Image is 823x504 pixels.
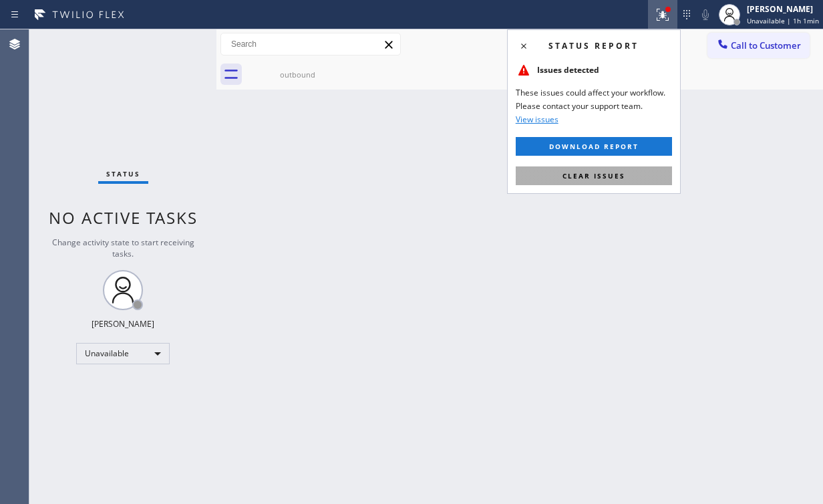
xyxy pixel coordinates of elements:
[747,16,819,25] span: Unavailable | 1h 1min
[696,5,715,24] button: Mute
[221,33,400,55] input: Search
[76,343,170,364] div: Unavailable
[731,39,801,51] span: Call to Customer
[49,207,198,229] span: No active tasks
[247,70,348,80] div: outbound
[92,318,154,330] div: [PERSON_NAME]
[747,3,819,15] div: [PERSON_NAME]
[707,33,810,58] button: Call to Customer
[106,169,140,178] span: Status
[52,237,194,259] span: Change activity state to start receiving tasks.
